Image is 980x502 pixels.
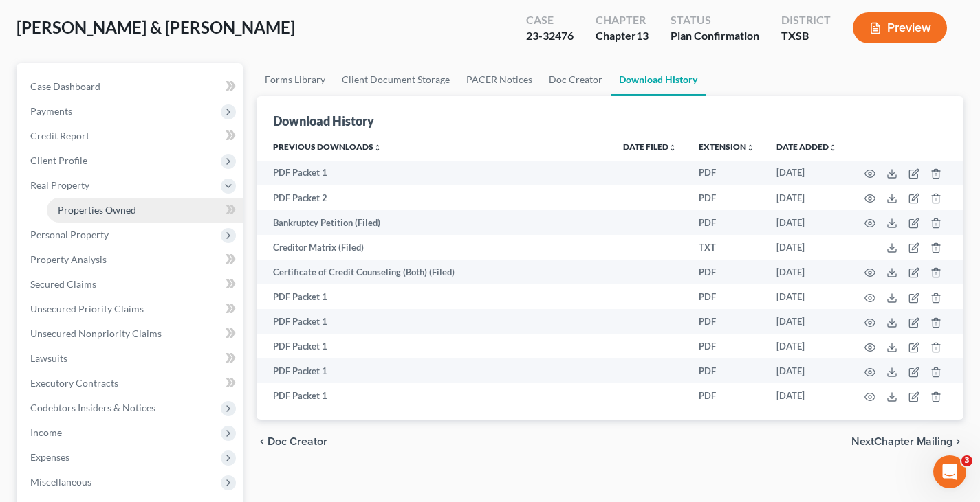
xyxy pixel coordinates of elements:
[334,63,458,96] a: Client Document Storage
[765,235,848,260] td: [DATE]
[765,334,848,358] td: [DATE]
[776,141,837,152] a: Date addedunfold_more
[781,12,831,28] div: District
[257,235,612,260] td: Creditor Matrix (Filed)
[19,297,243,321] a: Unsecured Priority Claims
[765,185,848,210] td: [DATE]
[30,402,155,413] span: Codebtors Insiders & Notices
[765,161,848,185] td: [DATE]
[699,141,754,152] a: Extensionunfold_more
[257,383,612,408] td: PDF Packet 1
[257,358,612,383] td: PDF Packet 1
[257,185,612,210] td: PDF Packet 2
[668,144,677,152] i: unfold_more
[257,63,334,96] a: Forms Library
[688,284,765,309] td: PDF
[781,28,831,44] div: TXSB
[30,278,96,290] span: Secured Claims
[30,130,89,141] span: Credit Report
[257,436,268,447] i: chevron_left
[373,144,382,152] i: unfold_more
[257,309,612,334] td: PDF Packet 1
[30,476,91,488] span: Miscellaneous
[636,29,649,42] span: 13
[952,436,963,447] i: chevron_right
[623,141,677,152] a: Date Filedunfold_more
[30,328,162,339] span: Unsecured Nonpriority Claims
[526,12,574,28] div: Case
[765,309,848,334] td: [DATE]
[257,133,963,409] div: Previous Downloads
[19,321,243,346] a: Unsecured Nonpriority Claims
[596,12,649,28] div: Chapter
[273,113,374,129] div: Download History
[19,371,243,396] a: Executory Contracts
[688,309,765,334] td: PDF
[933,455,966,488] iframe: Intercom live chat
[541,63,611,96] a: Doc Creator
[30,179,89,191] span: Real Property
[851,436,952,447] span: NextChapter Mailing
[257,334,612,358] td: PDF Packet 1
[688,260,765,284] td: PDF
[19,124,243,148] a: Credit Report
[30,303,144,315] span: Unsecured Priority Claims
[765,358,848,383] td: [DATE]
[30,451,69,463] span: Expenses
[765,284,848,309] td: [DATE]
[851,436,963,447] button: NextChapter Mailing chevron_right
[19,272,243,297] a: Secured Claims
[671,28,759,44] div: Plan Confirmation
[688,161,765,185] td: PDF
[765,210,848,235] td: [DATE]
[853,12,947,43] button: Preview
[47,198,243,223] a: Properties Owned
[611,63,706,96] a: Download History
[688,185,765,210] td: PDF
[257,436,327,447] button: chevron_left Doc Creator
[30,155,87,166] span: Client Profile
[58,204,136,216] span: Properties Owned
[688,235,765,260] td: TXT
[257,161,612,185] td: PDF Packet 1
[30,377,118,389] span: Executory Contracts
[526,28,574,44] div: 23-32476
[30,253,107,265] span: Property Analysis
[30,229,109,240] span: Personal Property
[17,17,295,37] span: [PERSON_NAME] & [PERSON_NAME]
[19,74,243,99] a: Case Dashboard
[19,247,243,272] a: Property Analysis
[268,436,327,447] span: Doc Creator
[273,141,382,152] a: Previous Downloadsunfold_more
[19,346,243,371] a: Lawsuits
[596,28,649,44] div: Chapter
[688,210,765,235] td: PDF
[688,334,765,358] td: PDF
[257,210,612,235] td: Bankruptcy Petition (Filed)
[30,80,100,92] span: Case Dashboard
[30,105,72,117] span: Payments
[257,284,612,309] td: PDF Packet 1
[257,260,612,284] td: Certificate of Credit Counseling (Both) (Filed)
[765,260,848,284] td: [DATE]
[688,383,765,408] td: PDF
[961,455,972,466] span: 3
[688,358,765,383] td: PDF
[746,144,754,152] i: unfold_more
[765,383,848,408] td: [DATE]
[829,144,837,152] i: unfold_more
[30,352,67,364] span: Lawsuits
[458,63,541,96] a: PACER Notices
[671,12,759,28] div: Status
[30,426,62,438] span: Income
